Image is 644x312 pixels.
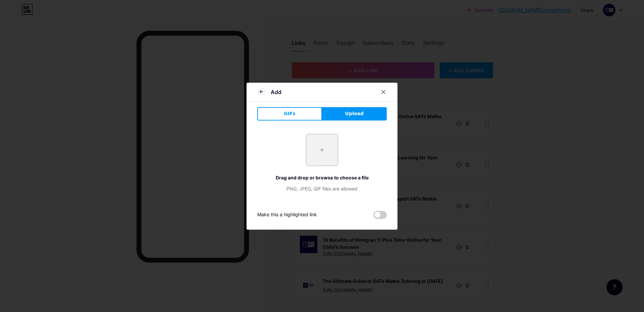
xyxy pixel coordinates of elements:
[322,107,387,121] button: Upload
[345,110,364,117] span: Upload
[284,110,296,117] span: GIFs
[257,174,387,181] div: Drag and drop or browse to choose a file
[257,211,317,219] div: Make this a highlighted link
[257,107,322,121] button: GIFs
[257,185,387,192] div: PNG, JPEG, GIF files are allowed
[271,88,281,96] div: Add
